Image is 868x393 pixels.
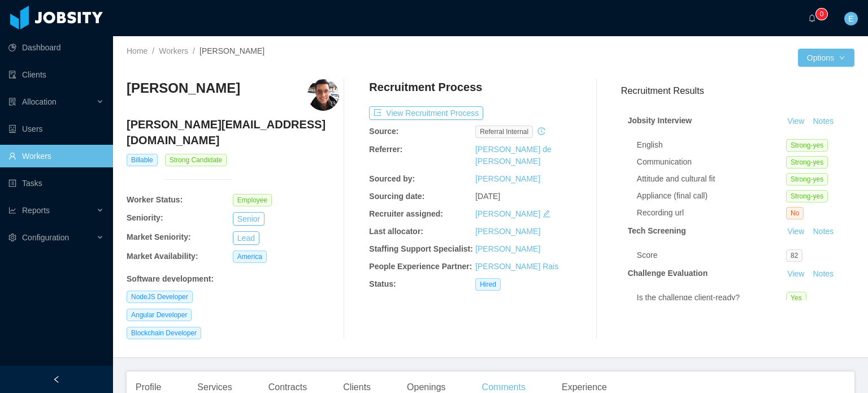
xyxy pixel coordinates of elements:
[637,292,786,304] div: Is the challenge client-ready?
[233,251,267,263] span: America
[8,36,104,59] a: icon: pie-chartDashboard
[786,173,828,185] span: Strong-yes
[369,227,423,236] b: Last allocator:
[637,207,786,219] div: Recording url
[475,174,540,183] a: [PERSON_NAME]
[369,262,472,271] b: People Experience Partner:
[369,279,396,288] b: Status:
[8,206,16,214] i: icon: line-chart
[8,98,16,106] i: icon: solution
[637,190,786,202] div: Appliance (final call)
[152,46,154,55] span: /
[786,207,804,219] span: No
[808,267,838,281] button: Notes
[369,174,415,183] b: Sourced by:
[783,116,808,126] a: View
[8,63,104,86] a: icon: auditClients
[8,234,16,241] i: icon: setting
[369,106,483,120] button: icon: exportView Recruitment Process
[307,79,339,111] img: 0a02b5be-f8f9-43df-9a38-3e40a315c473_664c98723d345-400w.png
[127,274,214,283] b: Software development :
[369,145,402,154] b: Referrer:
[127,291,193,303] span: NodeJS Developer
[127,232,191,241] b: Market Seniority:
[127,46,147,55] a: Home
[127,154,158,166] span: Billable
[628,116,692,125] strong: Jobsity Interview
[786,190,828,202] span: Strong-yes
[808,14,816,22] i: icon: bell
[369,192,424,201] b: Sourcing date:
[786,156,828,169] span: Strong-yes
[22,233,69,242] span: Configuration
[159,46,188,55] a: Workers
[165,154,227,166] span: Strong Candidate
[783,227,808,236] a: View
[637,139,786,151] div: English
[637,173,786,185] div: Attitude and cultural fit
[127,309,192,321] span: Angular Developer
[369,127,398,136] b: Source:
[475,278,501,291] span: Hired
[127,79,240,97] h3: [PERSON_NAME]
[127,116,339,148] h4: [PERSON_NAME][EMAIL_ADDRESS][DOMAIN_NAME]
[369,244,473,253] b: Staffing Support Specialist:
[475,145,552,166] a: [PERSON_NAME] de [PERSON_NAME]
[22,97,57,106] span: Allocation
[193,46,195,55] span: /
[475,126,533,138] span: Referral internal
[621,84,854,98] h3: Recruitment Results
[786,139,828,152] span: Strong-yes
[127,252,198,261] b: Market Availability:
[786,292,806,304] span: Yes
[808,115,838,128] button: Notes
[816,8,827,20] sup: 0
[475,262,558,271] a: [PERSON_NAME] Rais
[8,145,104,167] a: icon: userWorkers
[233,212,264,226] button: Senior
[22,206,50,215] span: Reports
[475,227,540,236] a: [PERSON_NAME]
[8,172,104,195] a: icon: profileTasks
[783,269,808,278] a: View
[475,244,540,253] a: [PERSON_NAME]
[199,46,264,55] span: [PERSON_NAME]
[475,192,500,201] span: [DATE]
[127,327,201,339] span: Blockchain Developer
[537,127,545,135] i: icon: history
[8,118,104,140] a: icon: robotUsers
[798,49,854,67] button: Optionsicon: down
[369,209,443,218] b: Recruiter assigned:
[848,12,853,25] span: E
[637,156,786,168] div: Communication
[637,249,786,261] div: Score
[369,79,482,95] h4: Recruitment Process
[628,269,708,278] strong: Challenge Evaluation
[475,209,540,218] a: [PERSON_NAME]
[786,249,802,262] span: 82
[127,195,183,204] b: Worker Status:
[233,231,259,245] button: Lead
[369,109,483,118] a: icon: exportView Recruitment Process
[233,194,272,206] span: Employee
[808,225,838,239] button: Notes
[628,226,686,235] strong: Tech Screening
[542,210,550,218] i: icon: edit
[127,213,163,222] b: Seniority:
